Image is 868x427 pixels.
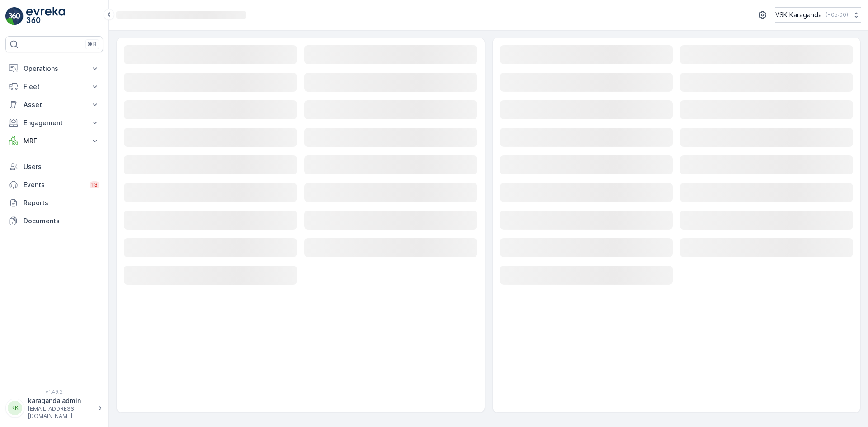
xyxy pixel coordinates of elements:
a: Events13 [5,176,103,194]
p: Fleet [24,82,85,91]
p: Events [24,180,84,189]
img: logo [5,7,24,25]
a: Users [5,158,103,176]
p: Users [24,162,99,171]
p: Reports [24,198,99,207]
a: Documents [5,212,103,230]
button: Asset [5,96,103,114]
p: ⌘B [88,41,97,48]
img: logo_light-DOdMpM7g.png [26,7,65,25]
a: Reports [5,194,103,212]
p: VSK Karaganda [775,10,822,19]
button: MRF [5,132,103,150]
button: VSK Karaganda(+05:00) [775,7,861,23]
p: Operations [24,64,85,73]
button: Engagement [5,114,103,132]
p: Engagement [24,118,85,127]
p: Documents [24,216,99,225]
button: Fleet [5,78,103,96]
p: Asset [24,100,85,109]
div: KK [8,401,22,415]
span: v 1.49.2 [5,389,103,394]
p: MRF [24,136,85,145]
p: karaganda.admin [28,396,93,405]
p: ( +05:00 ) [826,11,848,19]
button: KKkaraganda.admin[EMAIL_ADDRESS][DOMAIN_NAME] [5,396,103,420]
p: 13 [91,181,98,188]
button: Operations [5,60,103,78]
p: [EMAIL_ADDRESS][DOMAIN_NAME] [28,405,93,420]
